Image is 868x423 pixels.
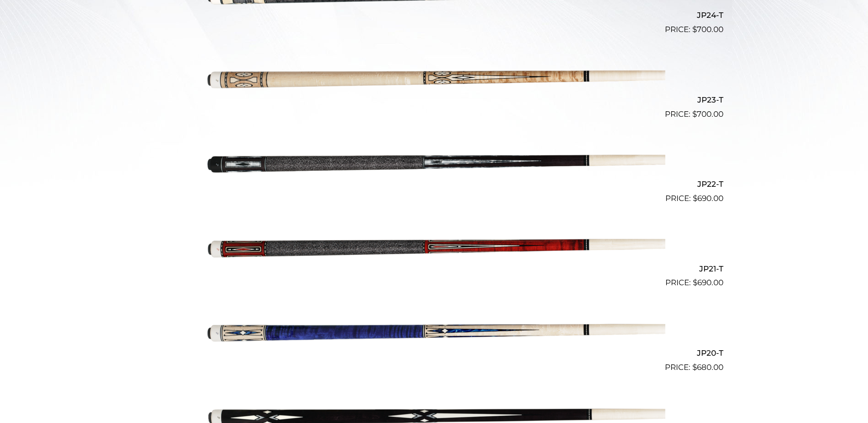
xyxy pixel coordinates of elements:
[692,25,723,34] bdi: 700.00
[145,344,723,361] h2: JP20-T
[692,363,723,372] bdi: 680.00
[145,124,723,205] a: JP22-T $690.00
[203,293,665,369] img: JP20-T
[145,293,723,373] a: JP20-T $680.00
[145,176,723,193] h2: JP22-T
[203,39,665,116] img: JP23-T
[692,25,697,34] span: $
[693,194,723,203] bdi: 690.00
[692,109,723,119] bdi: 700.00
[145,260,723,277] h2: JP21-T
[203,208,665,285] img: JP21-T
[145,91,723,108] h2: JP23-T
[693,194,697,203] span: $
[203,124,665,201] img: JP22-T
[145,7,723,24] h2: JP24-T
[692,363,697,372] span: $
[145,39,723,120] a: JP23-T $700.00
[693,278,723,287] bdi: 690.00
[145,208,723,289] a: JP21-T $690.00
[693,278,697,287] span: $
[692,109,697,119] span: $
